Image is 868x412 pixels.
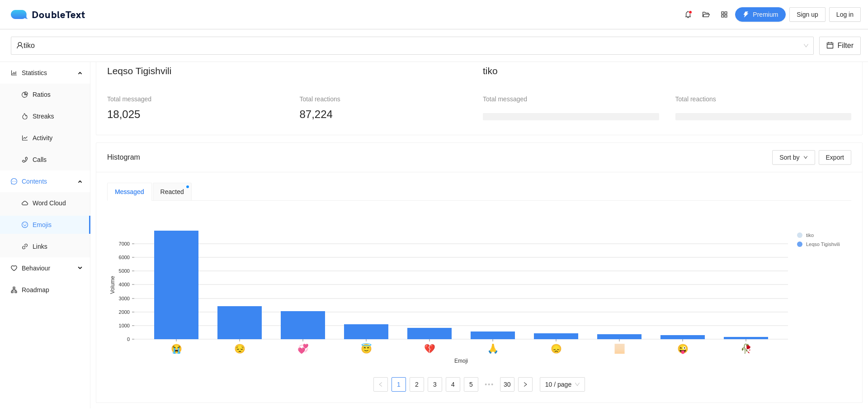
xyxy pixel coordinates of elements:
text: 0 [127,336,130,342]
button: Export [819,150,851,165]
span: thunderbolt [743,11,749,19]
button: left [373,377,388,392]
text: 1000 [119,323,130,328]
li: Next Page [518,377,533,392]
li: 30 [500,377,514,392]
text: Emoji [454,358,468,364]
span: pie-chart [22,91,28,98]
text: 😔 [234,343,245,354]
text: 6000 [119,255,130,260]
div: Messaged [115,187,144,197]
span: calendar [826,42,834,50]
span: Roadmap [22,281,83,299]
span: line-chart [22,135,28,141]
span: Sign up [797,9,818,19]
span: smile [22,222,28,228]
span: down [803,155,808,161]
span: Activity [33,129,83,147]
div: Total messaged [483,94,659,104]
li: Next 5 Pages [482,377,496,392]
button: bell [681,7,695,22]
text: 4000 [119,282,130,287]
a: 3 [428,378,442,391]
button: Log in [829,7,861,22]
span: folder-open [699,11,713,18]
span: Behaviour [22,259,75,277]
button: appstore [717,7,731,22]
span: tiko [16,37,808,54]
text: 💞 [297,343,309,354]
span: cloud [22,200,28,206]
span: link [22,243,28,250]
div: tiko [16,37,800,54]
span: user [16,42,24,49]
text: 7000 [119,241,130,246]
a: 1 [392,378,406,391]
span: 10 / page [545,378,580,391]
div: DoubleText [11,10,85,19]
span: apartment [11,287,17,293]
span: message [11,178,17,185]
a: 30 [500,378,514,391]
button: right [518,377,533,392]
button: Sign up [789,7,825,22]
a: 4 [446,378,460,391]
li: 1 [392,377,406,392]
span: 18,025 [107,108,140,120]
span: Emojis [33,216,83,234]
text: 😇 [361,343,372,354]
h2: Leqso Tigishvili [107,63,476,78]
span: phone [22,156,28,163]
span: bar-chart [11,70,17,76]
span: ••• [482,377,496,392]
text: 🥀 [741,343,752,354]
span: heart [11,265,17,271]
span: Sort by [779,152,799,162]
span: Links [33,237,83,256]
text: 😜 [677,343,689,354]
span: Ratios [33,85,83,104]
div: Total messaged [107,94,283,104]
button: folder-open [699,7,713,22]
li: 4 [446,377,460,392]
div: Total reactions [675,94,852,104]
span: Reacted [160,187,184,197]
a: 2 [410,378,424,391]
span: Export [826,152,844,162]
text: 😭 [171,343,182,354]
text: 🙏 [487,343,499,354]
text: 5000 [119,268,130,274]
span: appstore [717,11,731,18]
text: 2000 [119,309,130,315]
button: Sort bydown [772,150,815,165]
button: calendarFilter [819,37,861,55]
div: Total reactions [300,94,476,104]
span: fire [22,113,28,119]
text: 💔 [424,343,435,354]
span: bell [681,11,695,18]
text: 😞 [551,343,562,354]
span: Contents [22,172,75,190]
span: 87,224 [300,108,333,120]
span: Statistics [22,64,75,82]
img: logo [11,10,32,19]
button: thunderboltPremium [735,7,786,22]
li: 5 [464,377,478,392]
span: Premium [753,9,778,19]
li: 3 [428,377,442,392]
text: 3000 [119,296,130,301]
span: left [378,382,383,387]
a: 5 [464,378,478,391]
span: Calls [33,151,83,169]
div: Page Size [540,377,585,392]
span: Filter [837,40,854,51]
span: right [523,382,528,387]
li: 2 [410,377,424,392]
text: 🏻 [614,343,625,354]
a: logoDoubleText [11,10,85,19]
span: Streaks [33,107,83,125]
span: Log in [836,9,854,19]
text: Volume [109,276,116,294]
span: Word Cloud [33,194,83,212]
h2: tiko [483,63,851,78]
